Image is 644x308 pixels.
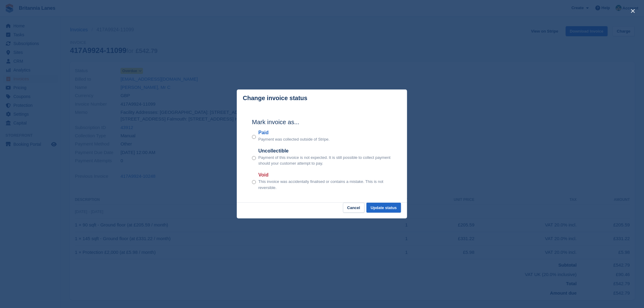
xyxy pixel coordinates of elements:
[243,95,307,102] p: Change invoice status
[343,203,365,213] button: Cancel
[252,117,392,127] h2: Mark invoice as...
[258,155,392,166] p: Payment of this invoice is not expected. It is still possible to collect payment should your cust...
[366,203,401,213] button: Update status
[258,136,330,142] p: Payment was collected outside of Stripe.
[258,171,392,179] label: Void
[258,129,330,136] label: Paid
[258,179,392,191] p: This invoice was accidentally finalised or contains a mistake. This is not reversible.
[628,6,638,16] button: close
[258,147,392,155] label: Uncollectible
